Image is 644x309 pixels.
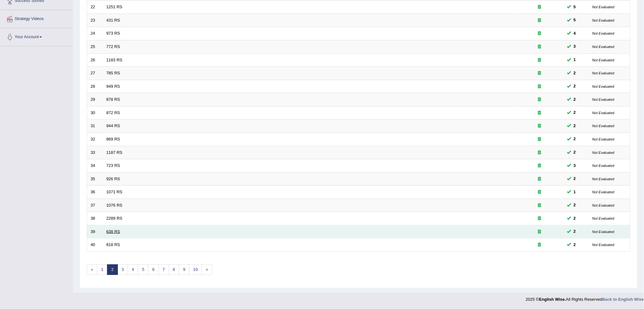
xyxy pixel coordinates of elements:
[593,151,614,154] small: Not Evaluated
[593,5,614,9] small: Not Evaluated
[571,83,579,90] span: You can still take this question
[87,40,103,54] td: 25
[593,18,614,22] small: Not Evaluated
[593,190,614,194] small: Not Evaluated
[519,84,560,90] div: Exam occurring question
[519,163,560,169] div: Exam occurring question
[519,203,560,209] div: Exam occurring question
[571,228,579,235] span: You can still take this question
[87,80,103,93] td: 28
[107,264,118,275] a: 2
[87,225,103,238] td: 39
[87,27,103,40] td: 24
[87,146,103,159] td: 33
[571,215,579,222] span: You can still take this question
[87,93,103,106] td: 29
[526,293,644,302] div: 2025 © All Rights Reserved
[87,186,103,199] td: 36
[106,150,123,155] a: 1187 RS
[0,10,73,26] a: Strategy Videos
[571,162,579,169] span: You can still take this question
[519,150,560,156] div: Exam occurring question
[138,264,148,275] a: 5
[106,71,120,75] a: 785 RS
[593,111,614,115] small: Not Evaluated
[519,17,560,24] div: Exam occurring question
[571,136,579,142] span: You can still take this question
[571,4,579,10] span: You can still take this question
[602,297,644,302] a: Back to English Wise
[593,243,614,247] small: Not Evaluated
[571,202,579,209] span: You can still take this question
[106,44,120,49] a: 772 RS
[519,189,560,195] div: Exam occurring question
[593,98,614,101] small: Not Evaluated
[106,137,120,141] a: 869 RS
[169,264,179,275] a: 8
[106,163,120,168] a: 723 RS
[87,53,103,67] td: 26
[519,70,560,76] div: Exam occurring question
[106,97,120,102] a: 878 RS
[0,28,73,44] a: Your Account
[593,203,614,207] small: Not Evaluated
[593,58,614,62] small: Not Evaluated
[519,110,560,116] div: Exam occurring question
[571,123,579,129] span: You can still take this question
[571,175,579,182] span: You can still take this question
[106,18,120,23] a: 431 RS
[519,123,560,129] div: Exam occurring question
[106,84,120,89] a: 949 RS
[571,70,579,77] span: You can still take this question
[519,97,560,103] div: Exam occurring question
[87,1,103,14] td: 22
[87,199,103,212] td: 37
[593,45,614,49] small: Not Evaluated
[571,109,579,116] span: You can still take this question
[519,229,560,235] div: Exam occurring question
[571,149,579,156] span: You can still take this question
[87,238,103,252] td: 40
[106,58,123,62] a: 1183 RS
[87,264,97,275] a: «
[519,216,560,222] div: Exam occurring question
[106,4,123,9] a: 1251 RS
[106,203,123,208] a: 1076 RS
[106,242,120,247] a: 818 RS
[106,123,120,128] a: 944 RS
[519,176,560,182] div: Exam occurring question
[179,264,189,275] a: 9
[519,4,560,10] div: Exam occurring question
[593,85,614,88] small: Not Evaluated
[571,57,579,63] span: You can still take this question
[118,264,128,275] a: 3
[593,31,614,35] small: Not Evaluated
[87,172,103,186] td: 35
[519,57,560,63] div: Exam occurring question
[519,44,560,50] div: Exam occurring question
[87,106,103,120] td: 30
[519,136,560,142] div: Exam occurring question
[593,124,614,128] small: Not Evaluated
[87,14,103,27] td: 23
[539,297,566,302] strong: English Wise.
[571,96,579,103] span: You can still take this question
[87,120,103,133] td: 31
[87,212,103,225] td: 38
[571,189,579,196] span: You can still take this question
[189,264,202,275] a: 10
[593,71,614,75] small: Not Evaluated
[571,242,579,248] span: You can still take this question
[202,264,212,275] a: »
[106,176,120,181] a: 926 RS
[519,242,560,248] div: Exam occurring question
[106,189,123,194] a: 1071 RS
[593,230,614,234] small: Not Evaluated
[593,216,614,220] small: Not Evaluated
[593,137,614,141] small: Not Evaluated
[87,67,103,80] td: 27
[97,264,107,275] a: 1
[519,31,560,37] div: Exam occurring question
[593,177,614,181] small: Not Evaluated
[106,31,120,36] a: 973 RS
